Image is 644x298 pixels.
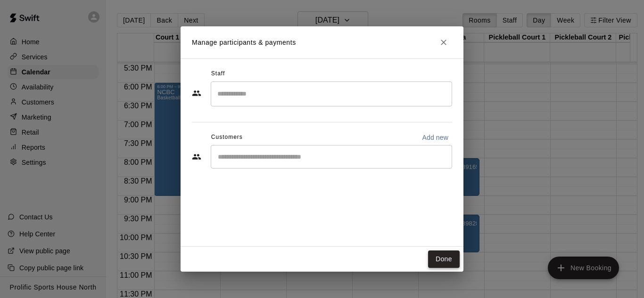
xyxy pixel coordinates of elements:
svg: Customers [192,152,201,161]
p: Add new [422,133,448,142]
button: Done [428,250,460,268]
button: Close [435,34,452,51]
button: Add new [418,130,452,145]
div: Start typing to search customers... [211,145,452,169]
p: Manage participants & payments [192,38,296,48]
span: Customers [211,130,243,145]
span: Staff [211,66,225,81]
div: Search staff [211,81,452,106]
svg: Staff [192,89,201,98]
